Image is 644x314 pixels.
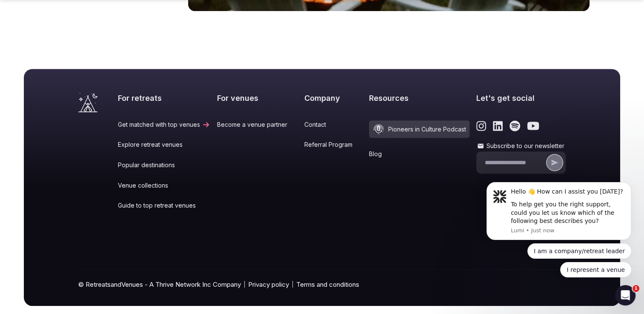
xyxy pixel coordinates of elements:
[248,280,289,289] a: Privacy policy
[509,120,520,131] a: Link to the retreats and venues Spotify page
[304,93,363,103] h2: Company
[118,120,210,129] a: Get matched with top venues
[217,93,298,103] h2: For venues
[633,285,639,292] span: 1
[369,150,469,158] a: Blog
[118,140,210,149] a: Explore retreat venues
[304,140,363,149] a: Referral Program
[118,201,210,210] a: Guide to top retreat venues
[118,181,210,190] a: Venue collections
[369,93,469,103] h2: Resources
[118,93,210,103] h2: For retreats
[493,120,503,131] a: Link to the retreats and venues LinkedIn page
[527,120,539,131] a: Link to the retreats and venues Youtube page
[476,142,566,150] label: Subscribe to our newsletter
[78,93,97,112] a: Visit the homepage
[474,170,644,291] iframe: Intercom notifications message
[476,120,486,131] a: Link to the retreats and venues Instagram page
[118,161,210,169] a: Popular destinations
[78,270,566,306] div: © RetreatsandVenues - A Thrive Network Inc Company
[296,280,359,289] a: Terms and conditions
[615,285,635,305] iframe: Intercom live chat
[369,120,469,138] a: Pioneers in Culture Podcast
[217,120,298,129] a: Become a venue partner
[304,120,363,129] a: Contact
[476,93,566,103] h2: Let's get social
